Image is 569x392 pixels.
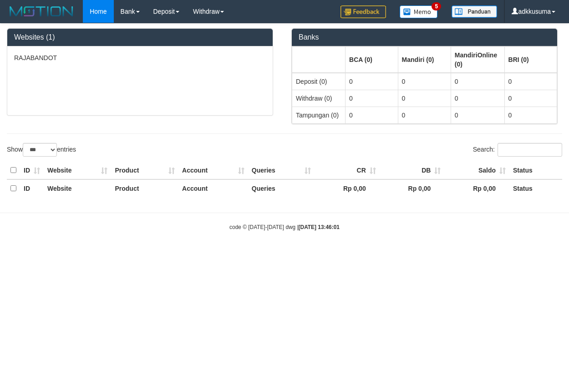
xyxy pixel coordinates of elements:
td: 0 [345,107,398,123]
td: Tampungan (0) [292,107,345,123]
span: 5 [432,2,441,10]
th: Rp 0,00 [380,179,445,197]
h3: Websites (1) [14,33,266,41]
small: code © [DATE]-[DATE] dwg | [229,224,340,230]
td: 0 [398,73,451,90]
th: Status [509,179,562,197]
td: 0 [398,107,451,123]
th: Saldo [444,162,509,179]
td: 0 [451,73,504,90]
th: Website [44,162,111,179]
th: Rp 0,00 [444,179,509,197]
label: Search: [473,143,562,157]
strong: [DATE] 13:46:01 [299,224,340,230]
td: 0 [398,90,451,107]
td: 0 [451,107,504,123]
td: 0 [451,90,504,107]
th: Product [111,179,178,197]
th: Group: activate to sort column ascending [345,46,398,73]
td: 0 [504,90,557,107]
img: Feedback.jpg [340,5,386,18]
p: RAJABANDOT [14,53,266,62]
td: 0 [504,107,557,123]
th: Queries [248,179,315,197]
th: Product [111,162,178,179]
td: Deposit (0) [292,73,345,90]
th: Account [178,179,248,197]
th: Website [44,179,111,197]
th: DB [380,162,445,179]
th: Group: activate to sort column ascending [451,46,504,73]
th: Group: activate to sort column ascending [292,46,345,73]
select: Showentries [23,143,57,157]
td: 0 [345,73,398,90]
th: Group: activate to sort column ascending [398,46,451,73]
th: Status [509,162,562,179]
th: CR [315,162,380,179]
th: Rp 0,00 [315,179,380,197]
td: Withdraw (0) [292,90,345,107]
th: ID [20,179,44,197]
img: MOTION_logo.png [7,5,76,18]
th: ID [20,162,44,179]
td: 0 [345,90,398,107]
th: Group: activate to sort column ascending [504,46,557,73]
img: panduan.png [452,5,497,18]
img: Button%20Memo.svg [400,5,438,18]
td: 0 [504,73,557,90]
h3: Banks [299,33,550,41]
input: Search: [498,143,562,157]
label: Show entries [7,143,76,157]
th: Account [178,162,248,179]
th: Queries [248,162,315,179]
